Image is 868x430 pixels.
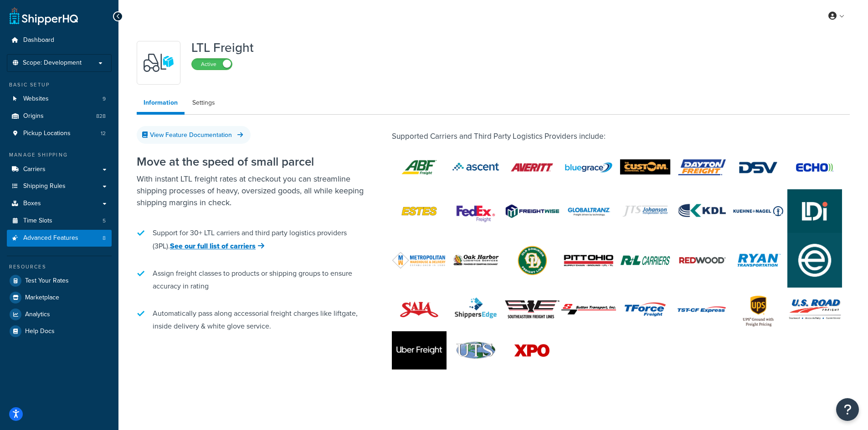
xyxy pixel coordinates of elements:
[787,189,842,233] img: Ship LDI Freight
[674,288,729,331] img: TST-CF Express Freight™
[7,195,112,212] a: Boxes
[23,95,49,103] span: Websites
[137,94,185,115] a: Information
[7,323,112,339] a: Help Docs
[7,230,112,247] a: Advanced Features8
[103,234,106,242] span: 8
[392,192,447,230] img: Estes®
[618,288,673,331] img: TForce Freight
[23,112,44,120] span: Origins
[505,331,560,369] img: XPO Logistics®
[7,273,112,289] a: Test Your Rates
[7,263,112,271] div: Resources
[137,263,365,297] li: Assign freight classes to products or shipping groups to ensure accuracy in rating
[137,222,365,257] li: Support for 30+ LTL carriers and third party logistics providers (3PL).
[23,217,52,225] span: Time Slots
[448,192,503,230] img: FedEx Freight®
[101,130,106,137] span: 12
[23,182,66,190] span: Shipping Rules
[392,252,447,269] img: Metropolitan Warehouse & Delivery
[7,212,112,229] a: Time Slots5
[731,148,786,187] img: DSV Freight
[7,161,112,178] a: Carriers
[505,148,560,187] img: Averitt Freight
[561,241,616,279] img: Pitt Ohio
[137,303,365,337] li: Automatically pass along accessorial freight charges like liftgate, inside delivery & white glove...
[7,178,112,195] a: Shipping Rules
[137,173,365,208] p: With instant LTL freight rates at checkout you can streamline shipping processes of heavy, oversi...
[7,151,112,159] div: Manage Shipping
[25,311,50,319] span: Analytics
[7,32,112,49] a: Dashboard
[7,125,112,142] a: Pickup Locations12
[23,234,78,242] span: Advanced Features
[787,233,842,288] img: Evans Transportation
[25,277,69,285] span: Test Your Rates
[7,81,112,89] div: Basic Setup
[137,126,251,144] a: View Feature Documentation
[618,189,673,233] img: JTS Freight
[170,241,264,251] a: See our full list of carriers
[448,148,503,186] img: Ascent Freight
[448,238,503,282] img: Oak Harbor Freight
[25,294,59,302] span: Marketplace
[23,130,71,137] span: Pickup Locations
[618,241,673,279] img: R+L®
[505,241,560,279] img: Old Dominion®
[7,125,112,142] li: Pickup Locations
[185,94,222,112] a: Settings
[7,91,112,107] li: Websites
[23,36,54,44] span: Dashboard
[25,328,55,335] span: Help Docs
[836,398,859,421] button: Open Resource Center
[103,217,106,225] span: 5
[731,238,786,282] img: Ryan Transportation Freight
[392,331,447,369] img: Uber Freight (Transplace)
[191,41,254,55] h1: LTL Freight
[137,155,365,168] h2: Move at the speed of small parcel
[448,340,503,361] img: UTS
[7,108,112,125] li: Origins
[618,148,673,187] img: Custom Co Freight
[392,148,447,187] img: ABF Freight™
[7,289,112,306] a: Marketplace
[674,241,729,279] img: Redwood Logistics
[561,146,616,189] img: BlueGrace Freight
[674,148,729,187] img: Dayton Freight™
[192,59,232,70] label: Active
[505,300,560,319] img: Southeastern Freight Lines
[731,290,786,329] img: UPS® Ground with Freight Pricing
[7,108,112,125] a: Origins828
[561,304,616,314] img: Sutton Transport Inc.
[731,192,786,230] img: Kuehne+Nagel LTL+
[7,306,112,323] a: Analytics
[103,95,106,103] span: 9
[7,91,112,107] a: Websites9
[23,59,82,67] span: Scope: Development
[448,288,503,331] img: ShippersEdge Freight
[674,192,729,230] img: KDL
[96,112,106,120] span: 828
[561,189,616,233] img: GlobalTranz Freight
[392,288,447,331] img: SAIA
[23,166,46,173] span: Carriers
[143,47,175,79] img: y79ZsPf0fXUFUhFXDzUgf+ktZg5F2+ohG75+v3d2s1D9TjoU8PiyCIluIjV41seZevKCRuEjTPPOKHJsQcmKCXGdfprl3L4q7...
[392,132,850,141] h5: Supported Carriers and Third Party Logistics Providers include:
[787,298,842,320] img: US Road
[505,204,560,218] img: Freightwise
[7,230,112,247] li: Advanced Features
[7,212,112,229] li: Time Slots
[23,200,41,207] span: Boxes
[787,148,842,187] img: Echo® Global Logistics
